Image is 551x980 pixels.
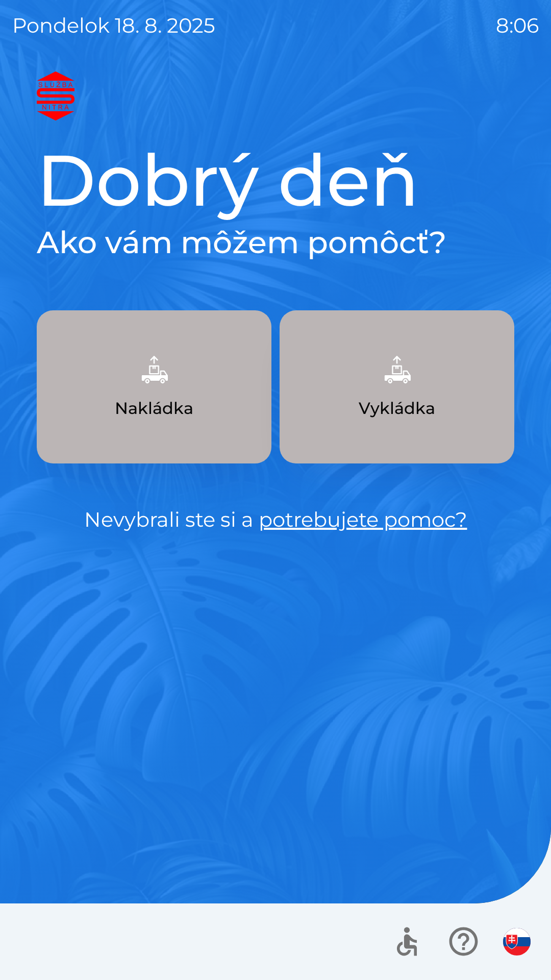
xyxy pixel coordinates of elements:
img: 6e47bb1a-0e3d-42fb-b293-4c1d94981b35.png [374,347,419,392]
img: Logo [37,71,514,120]
a: potrebujete pomoc? [259,507,467,532]
img: 9957f61b-5a77-4cda-b04a-829d24c9f37e.png [132,347,177,392]
h1: Dobrý deň [37,137,514,224]
p: Vykládka [359,396,435,421]
button: Vykládka [280,310,514,463]
p: Nakládka [115,396,193,421]
p: Nevybrali ste si a [37,504,514,535]
button: Nakládka [37,310,271,463]
p: pondelok 18. 8. 2025 [12,10,215,41]
h2: Ako vám môžem pomôcť? [37,224,514,261]
img: sk flag [503,928,531,955]
p: 8:06 [496,10,539,41]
